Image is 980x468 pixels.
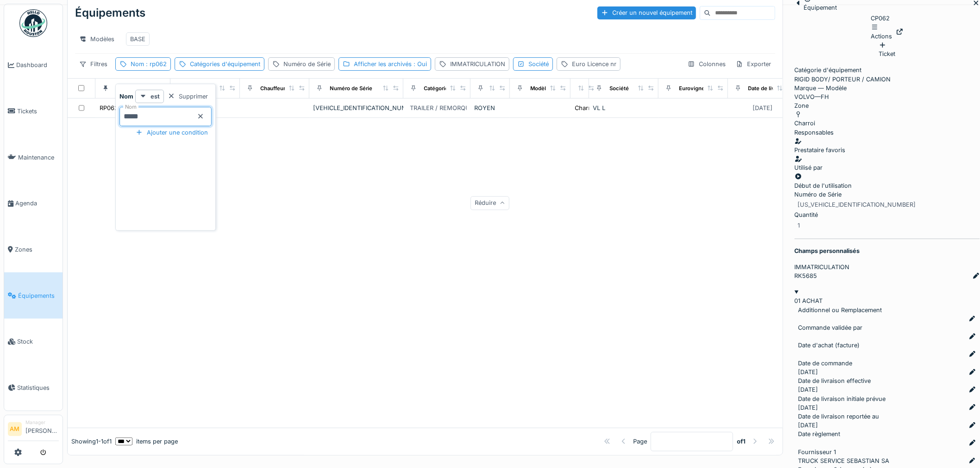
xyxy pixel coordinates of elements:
strong: Champs personnalisés [795,246,860,255]
div: Exporter [732,57,775,71]
div: Utilisé par [795,163,980,172]
div: Début de l'utilisation [795,172,980,190]
div: Date règlement [798,430,976,438]
div: Marque — Modèle [795,84,980,92]
div: 01 ACHAT [795,296,980,305]
div: Date d'achat (facture) [798,341,976,350]
div: [DATE] [798,403,818,412]
div: [DATE] [798,368,818,376]
div: RIGID BODY/ PORTEUR / CAMION [795,66,980,83]
div: Numéro de Série [283,60,331,68]
li: [PERSON_NAME] [25,419,59,439]
div: RP062 [100,104,118,112]
div: BASE [130,35,145,43]
div: IMMATRICULATION [795,263,980,271]
div: Actions [871,23,892,41]
label: Nom [123,103,138,111]
div: Numéro de Série [795,190,980,199]
div: TRAILER / REMORQUE [410,104,474,112]
div: Catégories d'équipement [424,85,488,92]
span: Stock [17,337,59,346]
div: Supprimer [164,90,212,103]
div: [DATE] [798,421,818,430]
div: [DATE] [753,104,773,112]
div: Date de commande [798,359,976,368]
div: Prestataire favoris [795,146,980,154]
div: Date de livraison initiale prévue [798,394,976,403]
div: Nom [131,60,167,68]
div: Responsables [795,128,980,137]
div: Commande validée par [798,323,976,332]
div: Filtres [75,57,112,71]
strong: Nom [119,92,133,101]
div: Société [609,85,629,92]
img: Badge_color-CXgf-gQk.svg [19,9,47,37]
span: : Oui [412,61,427,68]
li: AM [8,422,22,436]
div: RK5685 [795,271,817,280]
div: Date de livraison effective [798,376,976,385]
summary: 01 ACHAT [795,288,980,305]
div: 1 [798,221,800,230]
strong: of 1 [737,437,746,446]
div: Société [528,60,549,68]
span: Dashboard [16,61,59,69]
div: Ticket [879,41,896,58]
div: ROYEN [474,104,506,112]
strong: est [151,92,160,101]
div: items per page [115,437,178,446]
span: Tickets [17,107,59,116]
div: [VEHICLE_IDENTIFICATION_NUMBER] [313,104,400,112]
div: Créer un nouvel équipement [597,6,696,19]
div: TRUCK SERVICE SEBASTIAN SA [798,456,890,465]
div: Fournisseur 1 [798,448,976,456]
div: Numéro de Série [330,85,372,92]
div: Afficher les archivés [354,60,427,68]
div: Additionnel ou Remplacement [798,306,976,314]
div: Colonnes [684,57,730,71]
div: Euro Licence nr [572,60,616,68]
div: Modèle [530,85,549,92]
div: Catégorie d'équipement [795,66,980,74]
div: Modèles [75,32,119,46]
div: Eurovignette valide jusque [679,85,747,92]
div: IMMATRICULATION [450,60,505,68]
div: Réduire [471,197,509,210]
div: [DATE] [798,385,818,394]
div: Équipements [75,1,145,25]
span: Équipements [18,291,59,300]
div: Date de livraison reportée au [798,412,976,421]
div: VOLVO — FH [795,84,980,101]
div: Manager [25,419,59,426]
div: Charroi [575,104,596,112]
div: CP062 [871,14,904,41]
div: Showing 1 - 1 of 1 [71,437,112,446]
div: Quantité [795,210,980,219]
span: Agenda [15,199,59,208]
span: Statistiques [17,383,59,392]
span: Maintenance [18,153,59,162]
div: [US_VEHICLE_IDENTIFICATION_NUMBER] [798,200,916,209]
div: Page [633,437,647,446]
div: VL L [593,104,655,112]
div: Équipement [804,3,837,12]
span: : rp062 [144,61,167,68]
div: Ajouter une condition [132,126,212,139]
div: Chauffeur principal [260,85,308,92]
div: Zone [795,101,980,110]
div: Charroi [795,119,816,128]
div: Date de livraison effective [748,85,815,92]
span: Zones [15,245,59,254]
div: Catégories d'équipement [190,60,260,68]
